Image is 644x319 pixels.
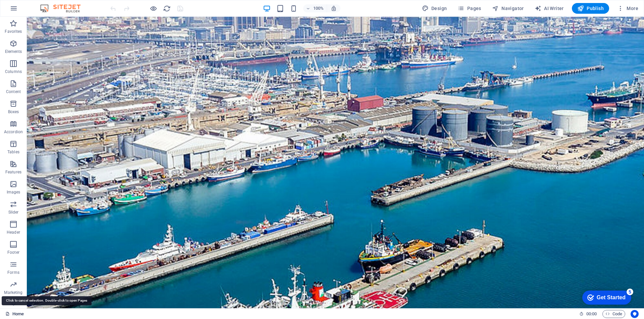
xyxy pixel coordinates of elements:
button: Publish [572,3,609,14]
span: More [617,5,638,12]
span: : [591,311,592,316]
a: Home [5,310,24,318]
p: Elements [5,49,22,54]
div: Get Started [20,7,49,13]
p: Boxes [8,109,19,114]
button: reload [163,4,171,12]
button: Code [602,310,625,318]
i: Reload page [163,5,171,12]
span: AI Writer [535,5,564,12]
button: Usercentrics [631,310,639,318]
p: Tables [7,149,19,155]
p: Footer [7,250,19,255]
button: Navigator [489,3,527,14]
p: Forms [7,270,19,275]
i: On resize automatically adjust zoom level to fit chosen device. [331,5,337,11]
p: Images [7,189,20,195]
div: 5 [50,1,56,8]
span: Publish [577,5,604,12]
div: Get Started 5 items remaining, 0% complete [5,3,54,17]
p: Favorites [5,29,22,34]
img: Editor Logo [39,4,89,12]
button: Pages [455,3,484,14]
p: Slider [8,210,19,215]
span: Pages [458,5,481,12]
p: Columns [5,69,22,74]
p: Content [6,89,21,94]
span: Code [605,310,622,318]
button: 100% [303,4,327,12]
h6: 100% [313,4,324,12]
button: Design [419,3,450,14]
button: AI Writer [532,3,567,14]
button: More [614,3,641,14]
button: Click here to leave preview mode and continue editing [149,4,157,12]
span: 00 00 [586,310,597,318]
p: Features [5,169,21,175]
span: Navigator [492,5,524,12]
div: Design (Ctrl+Alt+Y) [419,3,450,14]
span: Design [422,5,447,12]
p: Marketing [4,290,22,295]
p: Accordion [4,129,23,135]
h6: Session time [579,310,597,318]
p: Header [7,230,20,235]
